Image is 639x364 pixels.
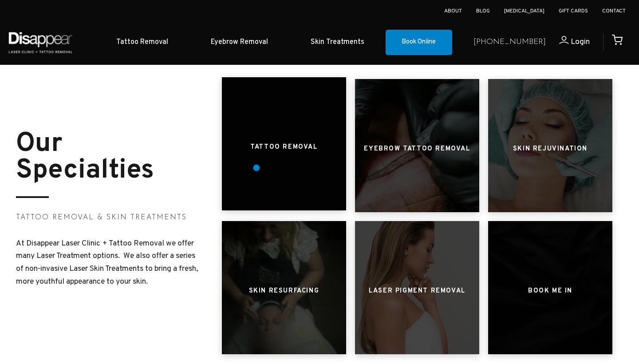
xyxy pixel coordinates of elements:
[602,8,626,15] a: Contact
[189,29,289,56] a: Eyebrow Removal
[16,212,204,223] h3: Tattoo Removal & Skin Treatments
[473,36,546,49] a: [PHONE_NUMBER]
[289,29,386,56] a: Skin Treatments
[16,127,154,188] strong: Our Specialties
[559,8,588,15] a: Gift Cards
[546,36,590,49] a: Login
[444,8,462,15] a: About
[528,283,572,300] h3: Book ME IN
[504,8,544,15] a: [MEDICAL_DATA]
[7,27,74,58] img: Disappear - Laser Clinic and Tattoo Removal Services in Sydney, Australia
[571,37,590,47] span: Login
[249,283,319,300] h3: Skin Resurfacing
[95,29,189,56] a: Tattoo Removal
[369,283,465,300] h3: Laser Pigment Removal
[386,30,452,55] a: Book Online
[16,237,204,289] p: At Disappear Laser Clinic + Tattoo Removal we offer many Laser Treatment options. We also offer a...
[476,8,490,15] a: Blog
[513,141,588,158] h3: Skin Rejuvination
[364,141,470,158] h3: Eyebrow Tattoo Removal
[250,139,317,156] h3: Tattoo Removal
